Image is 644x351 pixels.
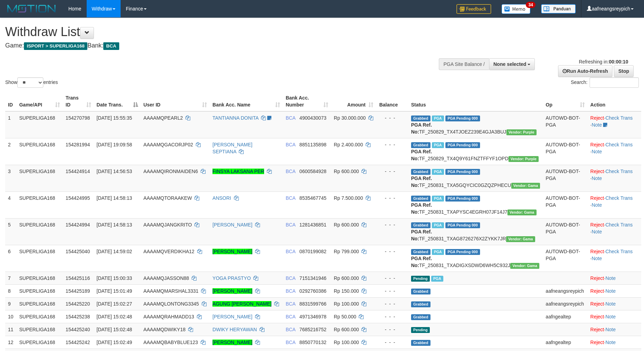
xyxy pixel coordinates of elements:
[376,92,408,111] th: Balance
[592,175,602,181] a: Note
[143,327,185,332] span: AAAAMQDWIKY18
[590,222,604,228] a: Reject
[16,138,63,165] td: SUPERLIGA168
[508,156,539,162] span: Vendor URL: https://trx4.1velocity.biz
[606,288,616,294] a: Note
[541,4,576,14] img: panduan.png
[97,340,132,345] span: [DATE] 15:02:49
[432,196,444,202] span: Marked by aafsoycanthlai
[408,245,543,272] td: TF_250831_TXADIGXSDWD6WH5C932J
[143,301,199,307] span: AAAAMQLONTONG3345
[379,168,406,175] div: - - -
[5,111,16,138] td: 1
[286,340,295,345] span: BCA
[543,310,588,323] td: aafngealtep
[411,276,430,282] span: Pending
[588,111,641,138] td: · ·
[299,301,327,307] span: Copy 8831599766 to clipboard
[334,249,359,254] span: Rp 799.000
[379,300,406,307] div: - - -
[143,195,192,201] span: AAAAMQTORAAKEW
[606,301,616,307] a: Note
[609,59,628,65] strong: 00:00:10
[411,256,432,268] b: PGA Ref. No:
[411,314,430,320] span: Grabbed
[590,288,604,294] a: Reject
[97,222,132,228] span: [DATE] 14:58:13
[432,115,444,121] span: Marked by aafmaleo
[571,77,639,88] label: Search:
[143,115,183,121] span: AAAAMQPEARL2
[97,314,132,319] span: [DATE] 15:02:48
[212,288,252,294] a: [PERSON_NAME]
[5,3,58,14] img: MOTION_logo.png
[614,65,634,77] a: Stop
[445,196,480,202] span: PGA Pending
[97,195,132,201] span: [DATE] 14:58:13
[212,195,231,201] a: ANSORI
[588,191,641,218] td: · ·
[299,142,327,147] span: Copy 8851135898 to clipboard
[489,58,535,70] button: None selected
[5,284,16,297] td: 8
[210,92,283,111] th: Bank Acc. Name: activate to sort column ascending
[143,340,198,345] span: AAAAMQBABYBLUE123
[379,141,406,148] div: - - -
[411,122,432,135] b: PGA Ref. No:
[379,275,406,282] div: - - -
[588,218,641,245] td: · ·
[97,288,132,294] span: [DATE] 15:01:49
[590,195,604,201] a: Reject
[445,115,480,121] span: PGA Pending
[543,336,588,349] td: aafngealtep
[445,142,480,148] span: PGA Pending
[97,115,132,121] span: [DATE] 15:55:35
[432,249,444,255] span: Marked by aafsoycanthlai
[143,314,194,319] span: AAAAMQRAHMADD13
[143,142,193,147] span: AAAAMQGACORJP02
[590,169,604,174] a: Reject
[379,195,406,202] div: - - -
[588,336,641,349] td: ·
[16,323,63,336] td: SUPERLIGA168
[286,249,295,254] span: BCA
[16,165,63,191] td: SUPERLIGA168
[439,58,489,70] div: PGA Site Balance /
[16,92,63,111] th: Game/API: activate to sort column ascending
[590,301,604,307] a: Reject
[379,288,406,294] div: - - -
[526,2,535,8] span: 34
[590,340,604,345] a: Reject
[334,301,359,307] span: Rp 100.000
[334,340,359,345] span: Rp 100.000
[143,288,199,294] span: AAAAMQMARSHAL3331
[103,42,119,50] span: BCA
[286,314,295,319] span: BCA
[212,115,259,121] a: TANTIANNA DONITA
[16,245,63,272] td: SUPERLIGA168
[588,138,641,165] td: · ·
[588,92,641,111] th: Action
[5,245,16,272] td: 6
[212,327,257,332] a: DWIKY HERYAWAN
[212,222,252,228] a: [PERSON_NAME]
[66,249,90,254] span: 154425040
[5,25,423,39] h1: Withdraw List
[16,191,63,218] td: SUPERLIGA168
[379,326,406,333] div: - - -
[334,115,366,121] span: Rp 30.000.000
[334,314,356,319] span: Rp 50.000
[212,301,271,307] a: AGUNG [PERSON_NAME]
[411,289,430,294] span: Grabbed
[286,327,295,332] span: BCA
[445,169,480,175] span: PGA Pending
[16,272,63,284] td: SUPERLIGA168
[283,92,331,111] th: Bank Acc. Number: activate to sort column ascending
[543,92,588,111] th: Op: activate to sort column ascending
[379,221,406,228] div: - - -
[66,115,90,121] span: 154270798
[411,196,430,202] span: Grabbed
[5,191,16,218] td: 4
[212,169,264,174] a: FINSYA LAKSANA PER
[432,169,444,175] span: Marked by aafsoycanthlai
